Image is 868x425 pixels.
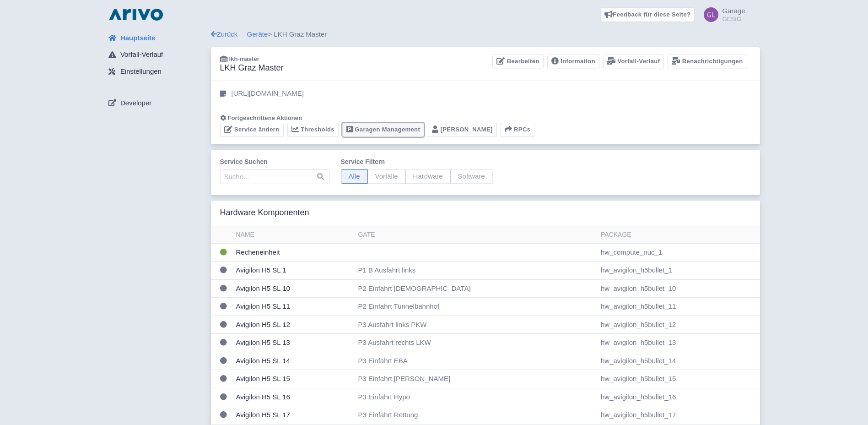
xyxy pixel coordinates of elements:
[501,123,535,137] button: RPCs
[232,316,355,334] td: Avigilon H5 SL 12
[341,169,368,184] span: Alle
[597,298,760,316] td: hw_avigilon_h5bullet_11
[597,352,760,370] td: hw_avigilon_h5bullet_14
[354,406,597,425] td: P3 Einfahrt Rettung
[405,169,451,184] span: Hardware
[354,334,597,352] td: P3 Ausfahrt rechts LKW
[597,243,760,262] td: hw_compute_nuc_1
[232,406,355,425] td: Avigilon H5 SL 17
[220,208,309,218] h3: Hardware Komponenten
[597,316,760,334] td: hw_avigilon_h5bullet_12
[354,316,597,334] td: P3 Ausfahrt links PKW
[600,7,695,22] a: Feedback für diese Seite?
[354,370,597,388] td: P3 Einfahrt [PERSON_NAME]
[232,352,355,370] td: Avigilon H5 SL 14
[232,388,355,406] td: Avigilon H5 SL 16
[101,63,211,81] a: Einstellungen
[232,298,355,316] td: Avigilon H5 SL 11
[101,46,211,64] a: Vorfall-Verlauf
[220,123,284,137] a: Service ändern
[232,88,304,99] p: [URL][DOMAIN_NAME]
[232,370,355,388] td: Avigilon H5 SL 15
[722,16,745,22] small: GESIG
[101,29,211,47] a: Hauptseite
[597,406,760,425] td: hw_avigilon_h5bullet_17
[220,63,284,73] h3: LKH Graz Master
[341,157,493,167] label: Service filtern
[342,123,424,137] a: Garagen Management
[232,243,355,262] td: Recheneinheit
[367,169,406,184] span: Vorfälle
[428,123,497,137] a: [PERSON_NAME]
[722,7,745,15] span: Garage
[597,262,760,280] td: hw_avigilon_h5bullet_1
[354,352,597,370] td: P3 Einfahrt EBA
[247,30,268,38] a: Geräte
[547,54,599,69] a: Information
[354,388,597,406] td: P3 Einfahrt Hypo
[287,123,339,137] a: Thresholds
[597,388,760,406] td: hw_avigilon_h5bullet_16
[492,54,543,69] a: Bearbeiten
[597,226,760,244] th: Package
[354,279,597,298] td: P2 Einfahrt [DEMOGRAPHIC_DATA]
[603,54,664,69] a: Vorfall-Verlauf
[668,54,747,69] a: Benachrichtigungen
[211,30,238,38] a: Zurück
[450,169,493,184] span: Software
[120,66,162,77] span: Einstellungen
[101,94,211,112] a: Developer
[232,226,355,244] th: Name
[597,334,760,352] td: hw_avigilon_h5bullet_13
[120,33,156,44] span: Hauptseite
[229,55,259,62] span: lkh-master
[597,279,760,298] td: hw_avigilon_h5bullet_10
[232,279,355,298] td: Avigilon H5 SL 10
[597,370,760,388] td: hw_avigilon_h5bullet_15
[354,262,597,280] td: P1 B Ausfahrt links
[232,334,355,352] td: Avigilon H5 SL 13
[232,262,355,280] td: Avigilon H5 SL 1
[120,98,151,109] span: Developer
[354,226,597,244] th: Gate
[120,49,163,60] span: Vorfall-Verlauf
[698,7,745,22] a: Garage GESIG
[220,157,330,167] label: Service suchen
[228,114,302,121] span: Fortgeschrittene Aktionen
[107,7,165,22] img: logo
[354,298,597,316] td: P2 Einfahrt Tunnelbahnhof
[211,29,760,40] div: > LKH Graz Master
[220,169,330,184] input: Suche…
